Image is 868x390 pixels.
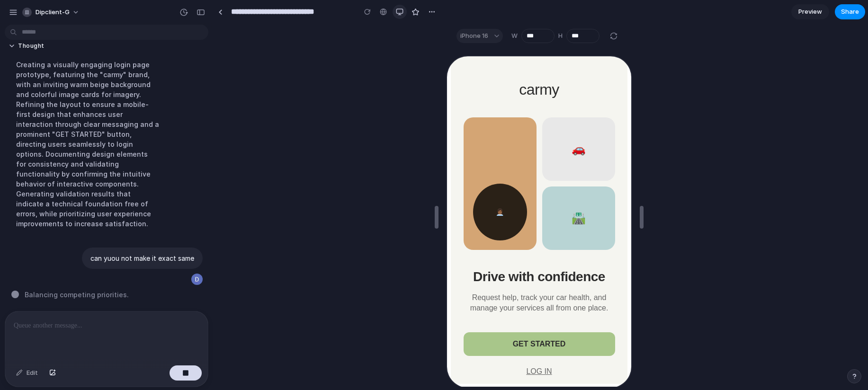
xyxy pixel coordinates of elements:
[791,4,829,19] a: Preview
[9,54,167,234] div: Creating a visually engaging login page prototype, featuring the "carmy" brand, with an inviting ...
[75,307,108,323] button: LOG IN
[511,31,518,41] label: W
[841,7,859,17] span: Share
[95,130,168,194] div: 🛣️
[36,8,70,17] span: dipclient-g
[17,213,168,229] h2: Drive with confidence
[90,253,194,263] p: can yuou not make it exact same
[835,4,865,19] button: Share
[18,5,84,20] button: dipclient-g
[95,61,168,124] div: 🚗
[17,236,168,257] p: Request help, track your car health, and manage your services all from one place.
[66,284,119,292] span: GET STARTED
[26,127,80,184] div: 👩🏾‍💼
[558,31,563,41] label: H
[798,7,822,17] span: Preview
[4,25,180,42] h1: carmy
[17,276,168,300] button: GET STARTED
[25,290,129,300] span: Balancing competing priorities .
